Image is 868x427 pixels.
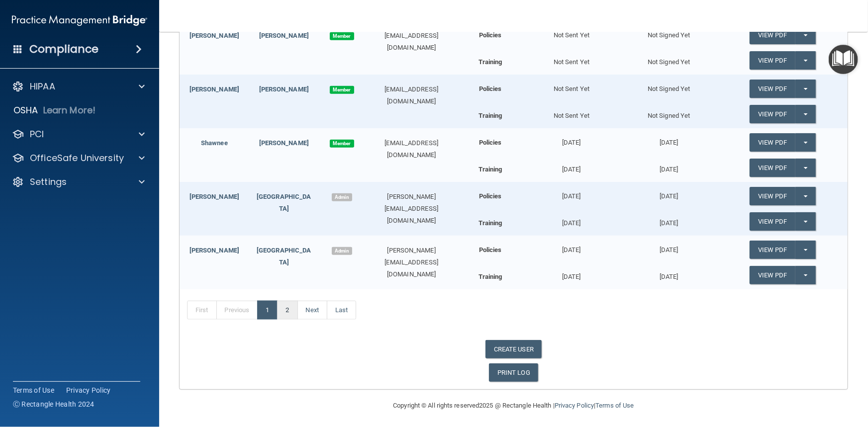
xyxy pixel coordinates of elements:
[332,193,352,201] span: Admin
[187,301,217,320] a: First
[523,75,620,95] div: Not Sent Yet
[201,139,228,147] a: Shawnee
[595,402,634,409] a: Terms of Use
[750,241,795,259] a: View PDF
[750,133,795,152] a: View PDF
[365,191,458,227] div: [PERSON_NAME][EMAIL_ADDRESS][DOMAIN_NAME]
[330,140,354,148] span: Member
[479,139,502,146] b: Policies
[523,212,620,229] div: [DATE]
[43,104,96,116] p: Learn More!
[523,128,620,149] div: [DATE]
[190,85,239,93] a: [PERSON_NAME]
[479,166,502,173] b: Training
[479,58,502,66] b: Training
[330,32,354,40] span: Member
[257,247,311,266] a: [GEOGRAPHIC_DATA]
[365,137,458,161] div: [EMAIL_ADDRESS][DOMAIN_NAME]
[620,128,718,149] div: [DATE]
[13,385,54,395] a: Terms of Use
[332,390,695,422] div: Copyright © All rights reserved 2025 @ Rectangle Health | |
[190,193,239,200] a: [PERSON_NAME]
[523,105,620,122] div: Not Sent Yet
[489,363,538,382] a: PRINT LOG
[555,402,594,409] a: Privacy Policy
[485,340,542,358] a: CREATE USER
[750,80,795,98] a: View PDF
[620,236,718,256] div: [DATE]
[620,212,718,229] div: [DATE]
[259,139,309,147] a: [PERSON_NAME]
[523,159,620,175] div: [DATE]
[620,75,718,95] div: Not Signed Yet
[257,193,311,212] a: [GEOGRAPHIC_DATA]
[750,159,795,177] a: View PDF
[523,236,620,256] div: [DATE]
[365,84,458,107] div: [EMAIL_ADDRESS][DOMAIN_NAME]
[750,105,795,123] a: View PDF
[479,192,502,200] b: Policies
[479,85,502,92] b: Policies
[297,301,327,320] a: Next
[13,399,95,409] span: Ⓒ Rectangle Health 2024
[66,385,111,395] a: Privacy Policy
[12,176,145,188] a: Settings
[259,85,309,93] a: [PERSON_NAME]
[750,212,795,231] a: View PDF
[750,26,795,44] a: View PDF
[479,112,502,119] b: Training
[277,301,297,320] a: 2
[750,51,795,70] a: View PDF
[365,30,458,54] div: [EMAIL_ADDRESS][DOMAIN_NAME]
[327,301,356,320] a: Last
[523,266,620,283] div: [DATE]
[620,105,718,122] div: Not Signed Yet
[620,159,718,175] div: [DATE]
[330,86,354,94] span: Member
[12,10,147,30] img: PMB logo
[12,81,145,92] a: HIPAA
[479,273,502,280] b: Training
[190,247,239,254] a: [PERSON_NAME]
[216,301,258,320] a: Previous
[750,187,795,205] a: View PDF
[750,266,795,284] a: View PDF
[12,152,145,164] a: OfficeSafe University
[30,152,124,164] p: OfficeSafe University
[259,32,309,39] a: [PERSON_NAME]
[523,182,620,202] div: [DATE]
[30,176,67,188] p: Settings
[12,128,145,140] a: PCI
[30,128,44,140] p: PCI
[523,51,620,68] div: Not Sent Yet
[479,31,502,39] b: Policies
[620,51,718,68] div: Not Signed Yet
[257,301,278,320] a: 1
[332,247,352,255] span: Admin
[620,266,718,283] div: [DATE]
[479,246,502,254] b: Policies
[365,245,458,280] div: [PERSON_NAME][EMAIL_ADDRESS][DOMAIN_NAME]
[190,32,239,39] a: [PERSON_NAME]
[13,104,38,116] p: OSHA
[479,219,502,227] b: Training
[829,45,858,74] button: Open Resource Center
[30,81,55,92] p: HIPAA
[29,42,98,56] h4: Compliance
[620,182,718,202] div: [DATE]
